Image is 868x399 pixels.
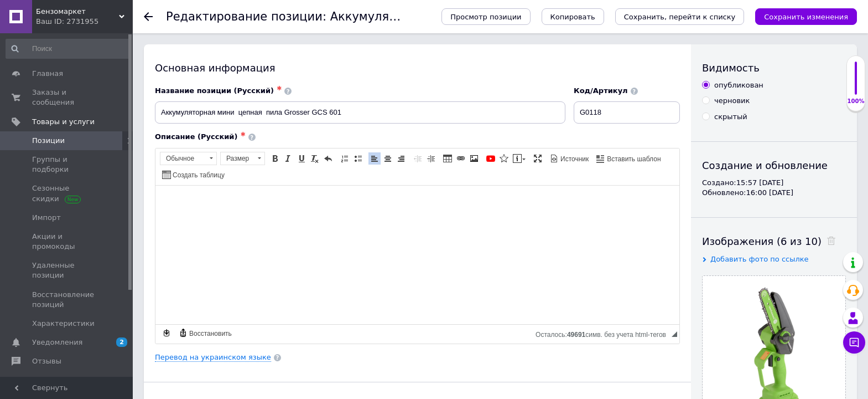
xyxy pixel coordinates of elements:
div: Обновлено: 16:00 [DATE] [702,188,846,198]
div: Вернуться назад [144,12,153,21]
span: Позиции [32,136,65,146]
a: Курсив (Ctrl+I) [282,152,294,165]
span: Восстановление позиций [32,290,102,310]
span: Уведомления [32,337,82,347]
a: Источник [548,152,590,165]
span: Название позиции (Русский) [155,86,274,95]
a: Полужирный (Ctrl+B) [269,152,281,165]
span: Покупатели [32,376,77,386]
span: Сезонные скидки [32,183,102,203]
div: Создание и обновление [702,158,846,172]
a: Вставить/Редактировать ссылку (Ctrl+L) [455,152,467,165]
span: Акции и промокоды [32,232,102,252]
span: Добавить фото по ссылке [710,255,809,263]
span: Копировать [550,13,595,21]
div: Подсчет символов [536,328,672,339]
button: Сохранить изменения [755,8,857,25]
span: Главная [32,69,63,79]
a: Уменьшить отступ [412,152,424,165]
span: Удаленные позиции [32,260,102,280]
input: Например, H&M женское платье зеленое 38 размер вечернее макси с блестками [155,101,565,124]
span: Товары и услуги [32,117,95,127]
span: Просмотр позиции [450,13,521,21]
iframe: Визуальный текстовый редактор, 23F04E2A-A949-44FF-A2A4-47BCC52E6CA2 [155,186,679,324]
a: Сделать резервную копию сейчас [160,327,173,339]
a: Изображение [468,152,480,165]
span: Заказы и сообщения [32,88,102,108]
span: Характеристики [32,319,95,329]
a: Добавить видео с YouTube [485,152,497,165]
span: Создать таблицу [171,171,225,180]
span: Перетащите для изменения размера [672,331,677,337]
div: Ваш ID: 2731955 [36,17,133,27]
a: Развернуть [532,152,544,165]
i: Сохранить изменения [764,13,848,21]
a: Вставить шаблон [595,152,662,165]
span: 49691 [567,331,585,339]
i: Сохранить, перейти к списку [624,13,736,21]
span: Обычное [160,152,206,165]
span: Восстановить [188,329,232,339]
a: По центру [382,152,394,165]
div: Создано: 15:57 [DATE] [702,178,846,188]
a: Создать таблицу [160,168,226,181]
a: Убрать форматирование [309,152,321,165]
span: Код/Артикул [574,86,628,95]
h1: Редактирование позиции: Аккумуляторная мини цепная пила Grosser GCS 601 [166,10,651,23]
a: Подчеркнутый (Ctrl+U) [295,152,308,165]
a: Обычное [160,152,217,165]
span: Бензомаркет [36,7,119,17]
div: черновик [714,96,750,106]
div: Видимость [702,61,846,75]
a: По правому краю [395,152,407,165]
span: Источник [559,155,589,164]
span: Отзывы [32,356,61,366]
a: По левому краю [368,152,381,165]
a: Вставить иконку [498,152,510,165]
a: Вставить / удалить маркированный список [352,152,364,165]
span: Вставить шаблон [605,155,661,164]
a: Размер [220,152,265,165]
button: Чат с покупателем [843,331,865,354]
a: Перевод на украинском языке [155,353,271,362]
div: 100% [847,98,865,105]
a: Восстановить [177,327,233,339]
div: 100% Качество заполнения [846,55,865,111]
button: Просмотр позиции [441,8,530,25]
a: Увеличить отступ [425,152,437,165]
a: Вставить сообщение [511,152,527,165]
span: ✱ [277,85,282,92]
div: Основная информация [155,61,680,75]
span: Группы и подборки [32,155,102,175]
a: Вставить / удалить нумерованный список [339,152,351,165]
div: опубликован [714,80,763,90]
div: скрытый [714,112,747,122]
span: 2 [116,337,127,347]
span: Размер [221,152,254,165]
button: Копировать [542,8,604,25]
div: Изображения (6 из 10) [702,234,846,248]
a: Отменить (Ctrl+Z) [322,152,334,165]
span: Описание (Русский) [155,132,237,141]
span: Импорт [32,213,61,223]
button: Сохранить, перейти к списку [615,8,745,25]
span: ✱ [240,131,245,138]
a: Таблица [441,152,454,165]
input: Поиск [6,39,131,59]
